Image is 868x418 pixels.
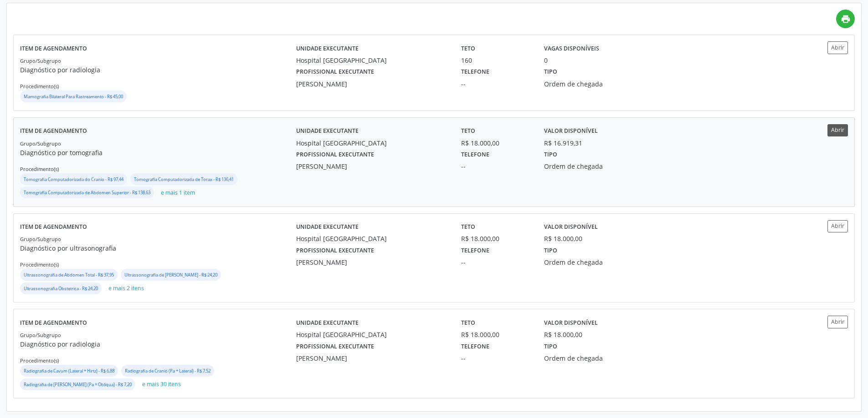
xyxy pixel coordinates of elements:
[139,378,185,391] button: e mais 30 itens
[20,124,87,138] label: Item de agendamento
[24,368,114,374] small: Radiografia de Cavum (Lateral + Hirtz) - R$ 6,88
[544,41,599,55] label: Vagas disponíveis
[296,353,449,363] div: [PERSON_NAME]
[24,94,123,100] small: Mamografia Bilateral Para Rastreamento - R$ 45,00
[544,257,655,267] div: Ordem de chegada
[157,186,199,199] button: e mais 1 item
[544,148,557,162] label: Tipo
[20,339,296,349] p: Diagnóstico por radiologia
[461,161,531,171] div: --
[20,220,87,234] label: Item de agendamento
[461,124,475,138] label: Teto
[841,14,851,24] i: print
[544,65,557,79] label: Tipo
[836,10,855,28] a: print
[20,57,61,64] small: Grupo/Subgrupo
[461,65,489,79] label: Telefone
[544,234,582,243] div: R$ 18.000,00
[461,79,531,89] div: --
[296,79,449,89] div: [PERSON_NAME]
[544,138,582,148] div: R$ 16.919,31
[20,83,59,90] small: Procedimento(s)
[24,176,123,182] small: Tomografia Computadorizada do Cranio - R$ 97,44
[461,257,531,267] div: --
[461,339,489,353] label: Telefone
[544,339,557,353] label: Tipo
[20,243,296,253] p: Diagnóstico por ultrasonografia
[296,234,449,243] div: Hospital [GEOGRAPHIC_DATA]
[296,55,449,65] div: Hospital [GEOGRAPHIC_DATA]
[20,236,61,242] small: Grupo/Subgrupo
[461,148,489,162] label: Telefone
[296,243,374,257] label: Profissional executante
[20,148,296,157] p: Diagnóstico por tomografia
[544,55,548,65] div: 0
[827,220,848,232] button: Abrir
[20,41,87,55] label: Item de agendamento
[20,357,59,364] small: Procedimento(s)
[296,148,374,162] label: Profissional executante
[24,190,150,196] small: Tomografia Computadorizada de Abdomen Superior - R$ 138,63
[296,138,449,148] div: Hospital [GEOGRAPHIC_DATA]
[296,330,449,339] div: Hospital [GEOGRAPHIC_DATA]
[124,272,217,278] small: Ultrassonografia de [PERSON_NAME] - R$ 24,20
[827,316,848,328] button: Abrir
[296,339,374,353] label: Profissional executante
[24,382,132,388] small: Radiografia de [PERSON_NAME] (Pa + Obliqua) - R$ 7,20
[296,220,359,234] label: Unidade executante
[461,138,531,148] div: R$ 18.000,00
[461,41,475,55] label: Teto
[20,65,296,75] p: Diagnóstico por radiologia
[125,368,211,374] small: Radiografia de Cranio (Pa + Lateral) - R$ 7,52
[544,79,655,89] div: Ordem de chegada
[544,330,582,339] div: R$ 18.000,00
[544,161,655,171] div: Ordem de chegada
[544,353,655,363] div: Ordem de chegada
[461,330,531,339] div: R$ 18.000,00
[296,257,449,267] div: [PERSON_NAME]
[296,65,374,79] label: Profissional executante
[461,316,475,330] label: Teto
[544,243,557,257] label: Tipo
[827,124,848,136] button: Abrir
[461,234,531,243] div: R$ 18.000,00
[296,124,359,138] label: Unidade executante
[134,176,234,182] small: Tomografia Computadorizada de Torax - R$ 136,41
[296,161,449,171] div: [PERSON_NAME]
[296,41,359,55] label: Unidade executante
[105,282,148,295] button: e mais 2 itens
[544,316,598,330] label: Valor disponível
[24,272,114,278] small: Ultrassonografia de Abdomen Total - R$ 37,95
[544,220,598,234] label: Valor disponível
[20,166,59,172] small: Procedimento(s)
[461,220,475,234] label: Teto
[20,140,61,147] small: Grupo/Subgrupo
[20,316,87,330] label: Item de agendamento
[24,286,98,292] small: Ultrassonografia Obstetrica - R$ 24,20
[20,261,59,268] small: Procedimento(s)
[461,55,531,65] div: 160
[827,41,848,54] button: Abrir
[20,332,61,338] small: Grupo/Subgrupo
[544,124,598,138] label: Valor disponível
[461,353,531,363] div: --
[296,316,359,330] label: Unidade executante
[461,243,489,257] label: Telefone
